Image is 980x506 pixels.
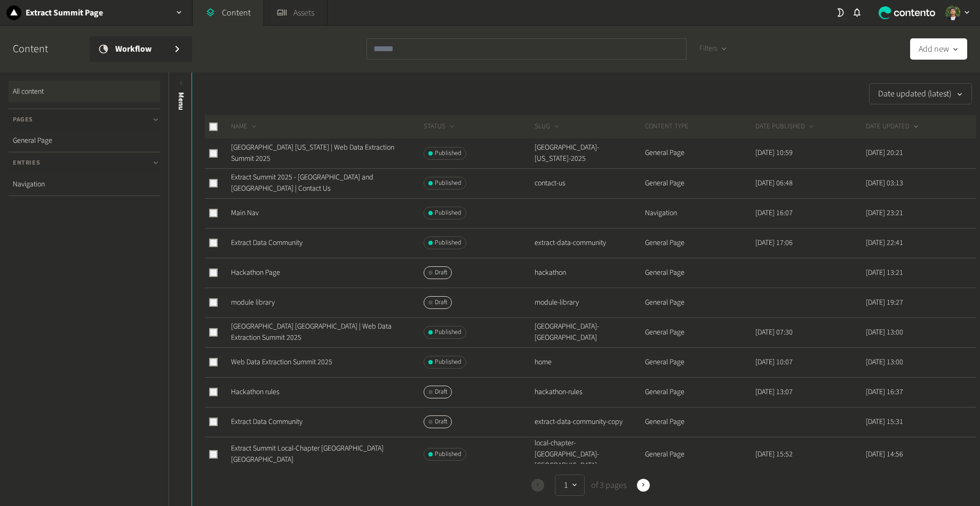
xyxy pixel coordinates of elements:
span: Workflow [115,43,164,55]
td: General Page [644,258,755,288]
time: [DATE] 16:37 [866,387,903,397]
span: Filters [699,43,718,54]
a: Hackathon rules [231,387,280,397]
td: Navigation [644,198,755,228]
time: [DATE] 15:31 [866,417,903,427]
time: [DATE] 20:21 [866,148,903,158]
time: [DATE] 17:06 [755,238,793,248]
span: Published [435,178,461,188]
span: Published [435,328,461,337]
span: Menu [176,92,187,110]
img: Arnold Alexander [945,5,960,20]
td: hackathon [534,258,644,288]
button: Add new [910,38,967,60]
td: General Page [644,168,755,198]
time: [DATE] 23:21 [866,208,903,218]
span: Published [435,450,461,459]
a: Extract Data Community [231,417,302,427]
span: Draft [435,387,447,397]
time: [DATE] 13:21 [866,267,903,278]
a: General Page [9,130,160,151]
a: Web Data Extraction Summit 2025 [231,357,332,368]
button: Date updated (latest) [869,83,972,104]
span: Draft [435,417,447,427]
a: Extract Summit 2025 - [GEOGRAPHIC_DATA] and [GEOGRAPHIC_DATA] | Contact Us [231,172,373,194]
button: 1 [555,474,585,495]
button: DATE UPDATED [866,121,920,132]
td: module-library [534,288,644,317]
time: [DATE] 15:52 [755,449,793,460]
button: STATUS [424,121,456,132]
time: [DATE] 10:59 [755,148,793,158]
td: hackathon-rules [534,377,644,407]
td: General Page [644,377,755,407]
a: [GEOGRAPHIC_DATA] [GEOGRAPHIC_DATA] | Web Data Extraction Summit 2025 [231,321,392,343]
span: Pages [13,115,33,125]
td: contact-us [534,168,644,198]
a: module library [231,297,275,308]
time: [DATE] 19:27 [866,297,903,308]
span: Published [435,238,461,248]
a: Workflow [90,36,192,62]
td: extract-data-community [534,228,644,258]
span: Published [435,149,461,158]
time: [DATE] 13:07 [755,387,793,397]
a: [GEOGRAPHIC_DATA] [US_STATE] | Web Data Extraction Summit 2025 [231,142,394,164]
td: extract-data-community-copy [534,407,644,437]
td: General Page [644,407,755,437]
button: SLUG [535,121,561,132]
h2: Extract Summit Page [26,6,103,19]
time: [DATE] 10:07 [755,357,793,368]
time: [DATE] 03:13 [866,178,903,189]
span: Draft [435,298,447,307]
button: DATE PUBLISHED [755,121,816,132]
a: Extract Summit Local-Chapter [GEOGRAPHIC_DATA] [GEOGRAPHIC_DATA] [231,443,384,465]
span: Draft [435,268,447,278]
td: General Page [644,347,755,377]
time: [DATE] 14:56 [866,449,903,460]
time: [DATE] 13:00 [866,357,903,368]
td: General Page [644,317,755,347]
a: Navigation [9,174,160,195]
td: home [534,347,644,377]
th: CONTENT TYPE [644,115,755,138]
time: [DATE] 13:00 [866,327,903,338]
button: NAME [231,121,258,132]
span: Entries [13,158,40,168]
time: [DATE] 22:41 [866,238,903,248]
td: [GEOGRAPHIC_DATA]-[GEOGRAPHIC_DATA] [534,317,644,347]
button: Filters [691,38,736,60]
a: All content [9,81,160,102]
td: General Page [644,138,755,168]
td: local-chapter-[GEOGRAPHIC_DATA]-[GEOGRAPHIC_DATA] [534,437,644,472]
a: Hackathon Page [231,267,280,278]
a: Extract Data Community [231,238,302,248]
td: General Page [644,437,755,472]
span: of 3 pages [589,478,626,491]
td: General Page [644,288,755,317]
span: Published [435,208,461,218]
h2: Content [13,41,73,57]
time: [DATE] 07:30 [755,327,793,338]
span: Published [435,357,461,367]
time: [DATE] 06:48 [755,178,793,189]
img: Extract Summit Page [6,5,21,20]
td: [GEOGRAPHIC_DATA]-[US_STATE]-2025 [534,138,644,168]
time: [DATE] 16:07 [755,208,793,218]
a: Main Nav [231,208,259,218]
td: General Page [644,228,755,258]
